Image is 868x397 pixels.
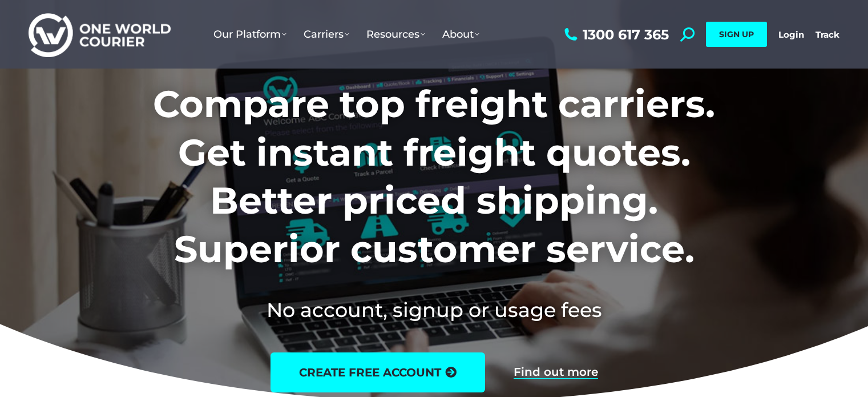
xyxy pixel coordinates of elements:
[205,17,295,52] a: Our Platform
[295,17,358,52] a: Carriers
[434,17,488,52] a: About
[78,296,790,324] h2: No account, signup or usage fees
[778,29,804,40] a: Login
[366,28,425,41] span: Resources
[213,28,286,41] span: Our Platform
[29,11,171,58] img: One World Courier
[271,352,485,392] a: create free account
[78,80,790,273] h1: Compare top freight carriers. Get instant freight quotes. Better priced shipping. Superior custom...
[514,366,598,379] a: Find out more
[719,29,754,39] span: SIGN UP
[706,22,767,47] a: SIGN UP
[562,27,669,42] a: 1300 617 365
[442,28,479,41] span: About
[815,29,839,40] a: Track
[304,28,349,41] span: Carriers
[358,17,434,52] a: Resources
